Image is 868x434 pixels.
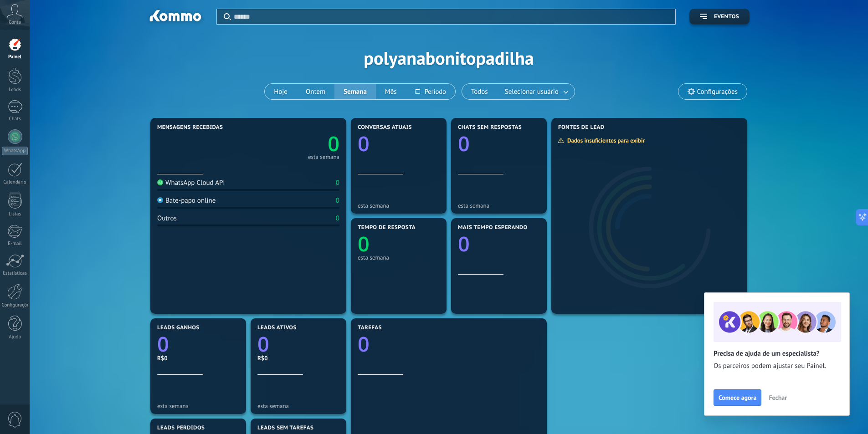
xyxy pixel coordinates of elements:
div: 0 [336,214,339,223]
span: Os parceiros podem ajustar seu Painel. [714,362,840,371]
text: 0 [358,230,370,258]
span: Mensagens recebidas [157,124,223,131]
div: esta semana [358,202,440,209]
text: 0 [358,130,370,158]
div: esta semana [308,155,339,159]
span: Selecionar usuário [503,86,560,98]
div: Bate-papo online [157,196,216,205]
div: Ajuda [2,334,28,340]
span: Tarefas [358,325,382,331]
div: Estatísticas [2,271,28,276]
span: Leads ganhos [157,325,200,331]
span: Fontes de lead [558,124,605,131]
span: Leads ativos [257,325,297,331]
div: Painel [2,54,28,60]
span: Conta [9,20,21,26]
div: 0 [336,196,339,205]
span: Mais tempo esperando [458,225,528,231]
div: esta semana [358,254,440,261]
div: 0 [336,179,339,187]
div: R$0 [257,354,339,362]
img: WhatsApp Cloud API [157,179,163,185]
span: Leads sem tarefas [257,425,313,431]
a: 0 [157,330,239,358]
text: 0 [458,130,470,158]
text: 0 [328,130,339,158]
text: 0 [157,330,169,358]
div: R$0 [157,354,239,362]
span: Tempo de resposta [358,225,416,231]
a: 0 [248,130,339,158]
div: E-mail [2,241,28,247]
div: esta semana [458,202,540,209]
text: 0 [257,330,269,358]
button: Eventos [689,9,750,25]
a: 0 [358,330,540,358]
a: 0 [257,330,339,358]
div: Dados insuficientes para exibir [558,137,651,144]
div: Outros [157,214,177,223]
button: Selecionar usuário [497,84,575,99]
button: Comece agora [714,389,761,406]
span: Fechar [769,394,787,401]
h2: Precisa de ajuda de um especialista? [714,349,840,358]
div: Chats [2,116,28,122]
div: Listas [2,211,28,217]
button: Ontem [297,84,334,99]
div: Configurações [2,302,28,308]
div: esta semana [157,403,239,409]
span: Configurações [697,88,738,96]
span: Eventos [714,14,739,20]
button: Período [406,84,455,99]
div: esta semana [257,403,339,409]
span: Conversas atuais [358,124,412,131]
button: Todos [462,84,497,99]
button: Mês [376,84,406,99]
div: WhatsApp Cloud API [157,179,225,187]
text: 0 [458,230,470,258]
span: Leads perdidos [157,425,205,431]
div: Calendário [2,179,28,185]
button: Fechar [765,391,791,404]
div: WhatsApp [2,147,28,155]
img: Bate-papo online [157,197,163,203]
button: Hoje [265,84,297,99]
span: Chats sem respostas [458,124,522,131]
div: Leads [2,87,28,93]
text: 0 [358,330,370,358]
button: Semana [334,84,376,99]
span: Comece agora [719,394,756,401]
